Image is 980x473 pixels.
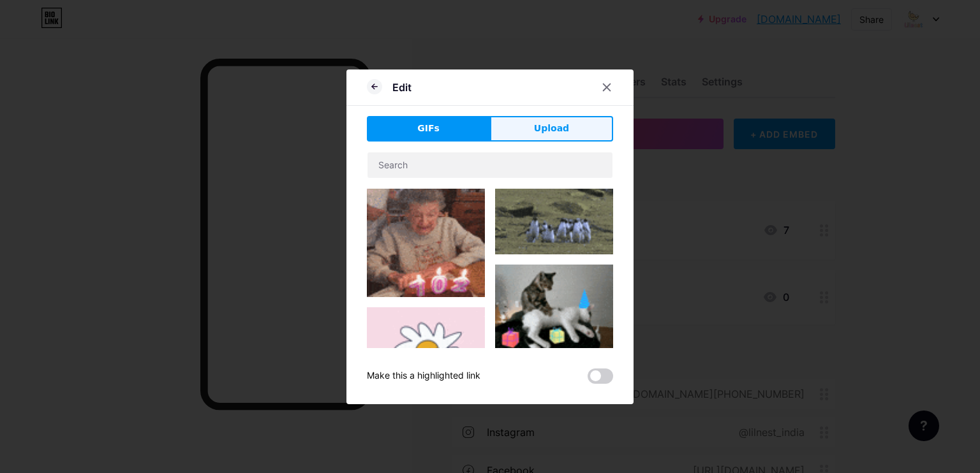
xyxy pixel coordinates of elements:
[417,122,440,135] span: GIFs
[367,368,480,384] div: Make this a highlighted link
[367,307,485,430] img: Gihpy
[367,189,485,297] img: Gihpy
[367,152,612,178] input: Search
[490,116,613,142] button: Upload
[392,80,412,95] div: Edit
[495,265,613,354] img: Gihpy
[534,122,569,135] span: Upload
[367,116,490,142] button: GIFs
[495,189,613,255] img: Gihpy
